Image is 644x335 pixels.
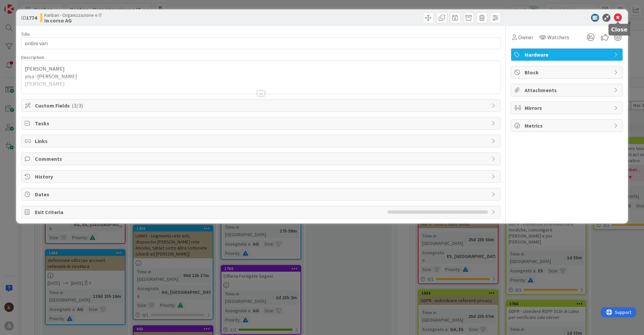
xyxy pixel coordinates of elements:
[35,173,488,181] span: History
[25,73,497,80] p: pisa -[PERSON_NAME]
[525,68,610,76] span: Block
[44,18,102,23] b: In corso AG
[72,102,83,109] span: ( 3/3 )
[35,208,384,216] span: Exit Criteria
[14,1,31,9] span: Support
[611,26,628,33] h5: Close
[21,54,44,60] span: Description
[35,119,488,127] span: Tasks
[21,14,37,22] span: ID
[518,33,533,41] span: Owner
[35,155,488,163] span: Comments
[35,102,488,110] span: Custom Fields
[35,190,488,198] span: Dates
[25,65,497,73] p: [PERSON_NAME]
[21,37,500,49] input: type card name here...
[525,51,610,59] span: Hardware
[21,31,30,37] label: Title
[26,14,37,21] b: 1774
[525,122,610,130] span: Metrics
[525,104,610,112] span: Mirrors
[547,33,569,41] span: Watchers
[525,86,610,94] span: Attachments
[35,137,488,145] span: Links
[44,12,102,18] span: Kanban - Organizzazione e IT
